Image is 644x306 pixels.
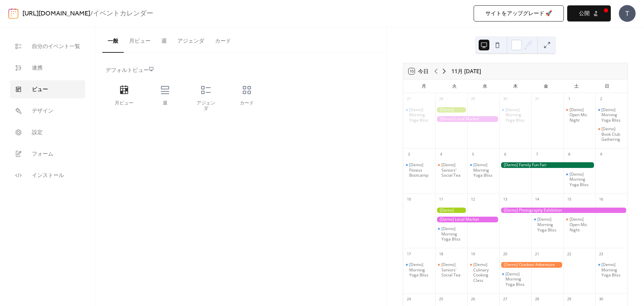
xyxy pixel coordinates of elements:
span: 連携 [32,64,43,72]
a: 連携 [10,59,85,77]
a: インストール [10,166,85,184]
div: 28 [533,296,541,303]
a: 自分のイベント一覧 [10,37,85,55]
div: 20 [501,250,509,258]
button: 一般 [102,27,124,53]
div: 3 [405,150,413,158]
div: [Demo] Morning Yoga Bliss [403,262,435,278]
div: [Demo] Book Club Gathering [595,126,628,142]
div: アジェンダ [194,101,218,112]
b: / [90,7,93,20]
div: 1 [566,95,573,103]
div: [Demo] Gardening Workshop [435,208,468,213]
div: [Demo] Outdoor Adventure Day [499,262,563,268]
button: 公開 [567,5,611,21]
a: 設定 [10,123,85,141]
div: 30 [501,95,509,103]
div: 27 [405,95,413,103]
div: 15 [566,196,573,203]
div: [Demo] Book Club Gathering [601,126,625,142]
div: 7 [533,150,541,158]
div: 8 [566,150,573,158]
div: 21 [533,250,541,258]
div: [Demo] Morning Yoga Bliss [441,226,465,242]
div: T [619,5,636,22]
span: ビュー [32,86,48,94]
div: 日 [592,80,622,93]
span: サイトをアップグレード 🚀 [485,10,552,18]
div: 25 [437,296,445,303]
div: [Demo] Gardening Workshop [435,107,468,113]
div: 19 [469,250,477,258]
div: 10 [405,196,413,203]
div: 24 [405,296,413,303]
div: 5 [469,150,477,158]
div: 月 [409,80,439,93]
div: 23 [597,250,605,258]
div: [Demo] Morning Yoga Bliss [467,162,499,178]
span: インストール [32,172,64,180]
div: [Demo] Morning Yoga Bliss [435,226,468,242]
div: 26 [469,296,477,303]
div: [Demo] Morning Yoga Bliss [531,217,563,232]
div: [Demo] Morning Yoga Bliss [505,271,529,287]
div: [Demo] Fitness Bootcamp [409,162,433,178]
div: [Demo] Culinary Cooking Class [467,262,499,283]
div: [Demo] Local Market [435,217,499,222]
div: [Demo] Seniors' Social Tea [441,162,465,178]
button: 月ビュー [124,27,156,52]
div: [Demo] Local Market [435,116,499,122]
button: サイトをアップグレード 🚀 [474,5,564,21]
button: カード [210,27,236,52]
div: 月ビュー [112,101,136,106]
div: 金 [531,80,561,93]
span: 自分のイベント一覧 [32,43,80,51]
div: 28 [437,95,445,103]
div: 4 [437,150,445,158]
div: デフォルトビュー [106,67,375,75]
div: [Demo] Family Fun Fair [499,162,596,168]
div: [Demo] Open Mic Night [563,107,596,123]
div: [Demo] Morning Yoga Bliss [601,107,625,123]
span: 公開 [579,10,590,18]
div: 11 [437,196,445,203]
img: logo [8,8,18,19]
div: [Demo] Seniors' Social Tea [435,162,468,178]
div: 12 [469,196,477,203]
button: アジェンダ [172,27,210,52]
div: [Demo] Open Mic Night [570,217,593,232]
div: 2 [597,95,605,103]
div: [Demo] Seniors' Social Tea [435,262,468,278]
div: 14 [533,196,541,203]
div: [Demo] Morning Yoga Bliss [499,107,532,123]
div: 6 [501,150,509,158]
div: 13 [501,196,509,203]
div: [Demo] Morning Yoga Bliss [499,271,532,287]
div: 17 [405,250,413,258]
div: 29 [566,296,573,303]
div: [Demo] Seniors' Social Tea [441,262,465,278]
div: 11月 [DATE] [451,67,481,75]
div: 22 [566,250,573,258]
div: 18 [437,250,445,258]
a: ビュー [10,80,85,98]
div: 土 [561,80,592,93]
div: 木 [500,80,531,93]
div: カード [235,101,259,106]
div: 9 [597,150,605,158]
div: [Demo] Open Mic Night [570,107,593,123]
span: 設定 [32,129,43,137]
b: イベントカレンダー [93,7,153,20]
div: [Demo] Morning Yoga Bliss [570,172,593,187]
div: 29 [469,95,477,103]
div: [Demo] Open Mic Night [563,217,596,232]
div: [Demo] Culinary Cooking Class [473,262,497,283]
div: 週 [153,101,177,106]
div: 水 [470,80,500,93]
div: [Demo] Morning Yoga Bliss [595,262,628,278]
span: フォーム [32,150,53,158]
div: [Demo] Morning Yoga Bliss [505,107,529,123]
a: デザイン [10,102,85,120]
div: 火 [439,80,470,93]
div: [Demo] Morning Yoga Bliss [403,107,435,123]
